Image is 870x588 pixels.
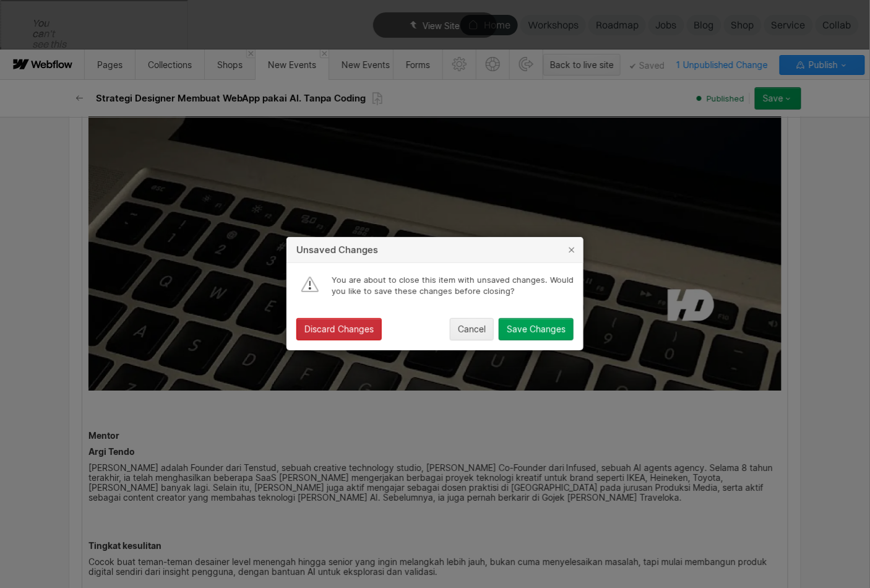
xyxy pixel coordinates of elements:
[507,325,566,335] div: Save Changes
[450,319,494,341] button: Cancel
[458,325,486,335] div: Cancel
[499,319,574,341] button: Save Changes
[304,325,374,335] div: Discard Changes
[332,275,574,296] div: You are about to close this item with unsaved changes. Would you like to save these changes befor...
[296,319,382,341] button: Discard Changes
[286,245,562,255] div: Unsaved Changes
